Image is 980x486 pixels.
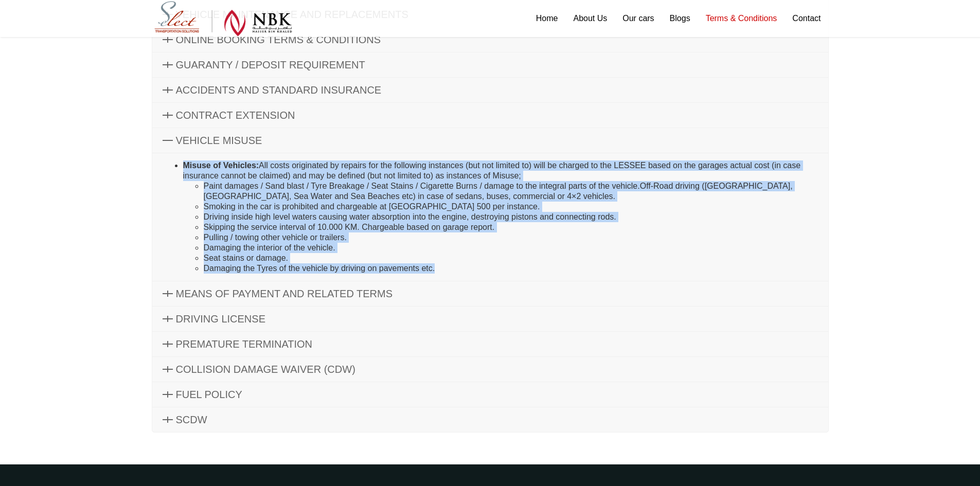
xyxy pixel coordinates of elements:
span: GUARANTY / DEPOSIT REQUIREMENT [176,59,365,70]
a: MEANS OF PAYMENT AND RELATED TERMS [152,281,828,306]
span: DRIVING LICENSE [176,313,265,325]
a: VEHICLE MISUSE [152,128,828,153]
span: MEANS OF PAYMENT AND RELATED TERMS [176,288,393,299]
img: Select Rent a Car [154,1,292,37]
a: ONLINE BOOKING TERMS & CONDITIONS [152,27,828,52]
li: Paint damages / Sand blast / Tyre Breakage / Seat Stains / Cigarette Burns / damage to the integr... [204,181,818,202]
li: Damaging the interior of the vehicle. [204,243,818,253]
li: Smoking in the car is prohibited and chargeable at [GEOGRAPHIC_DATA] 500 per instance. [204,202,818,212]
span: COLLISION DAMAGE WAIVER (CDW) [176,364,355,375]
a: PREMATURE TERMINATION [152,332,828,356]
li: Seat stains or damage. [204,253,818,263]
span: CONTRACT EXTENSION [176,110,295,121]
span: FUEL POLICY [176,389,242,400]
span: ONLINE BOOKING TERMS & CONDITIONS [176,34,381,45]
li: Skipping the service interval of 10.000 KM. Chargeable based on garage report. [204,222,818,232]
a: GUARANTY / DEPOSIT REQUIREMENT [152,52,828,77]
span: SCDW [176,414,207,425]
a: FUEL POLICY [152,382,828,407]
a: DRIVING LICENSE [152,307,828,331]
li: Damaging the Tyres of the vehicle by driving on pavements etc. [204,263,818,274]
span: ACCIDENTS AND STANDARD INSURANCE [176,84,382,96]
li: All costs originated by repairs for the following instances (but not limited to) will be charged ... [183,160,818,274]
a: COLLISION DAMAGE WAIVER (CDW) [152,357,828,382]
span: PREMATURE TERMINATION [176,338,313,350]
li: Pulling / towing other vehicle or trailers. [204,232,818,243]
span: VEHICLE MISUSE [176,135,262,146]
a: SCDW [152,407,828,432]
a: CONTRACT EXTENSION [152,103,828,128]
strong: Misuse of Vehicles: [183,161,259,170]
li: Driving inside high level waters causing water absorption into the engine, destroying pistons and... [204,212,818,222]
a: ACCIDENTS AND STANDARD INSURANCE [152,78,828,102]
